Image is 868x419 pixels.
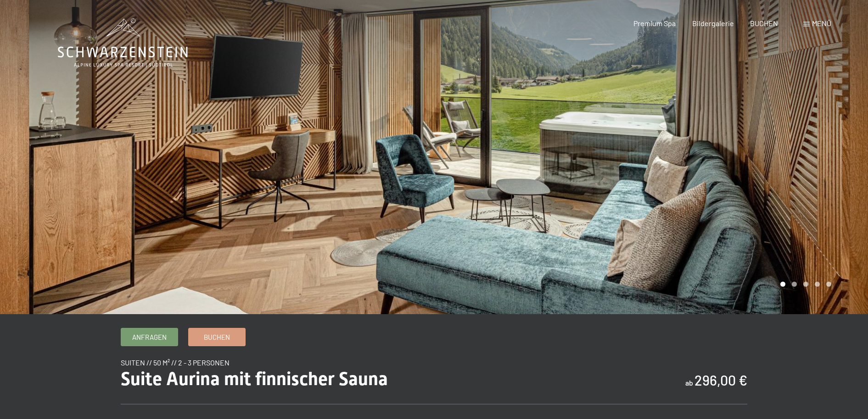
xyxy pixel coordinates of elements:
a: Buchen [189,328,245,346]
span: Buchen [204,332,230,342]
a: Bildergalerie [692,19,734,27]
a: Premium Spa [633,19,676,27]
span: Menü [812,19,831,27]
span: ab [685,378,693,387]
b: 296,00 € [694,372,747,388]
span: Anfragen [132,332,167,342]
span: Suite Aurina mit finnischer Sauna [121,368,388,390]
a: Anfragen [121,328,178,346]
a: BUCHEN [750,19,778,27]
span: Suiten // 50 m² // 2 - 3 Personen [121,358,230,367]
